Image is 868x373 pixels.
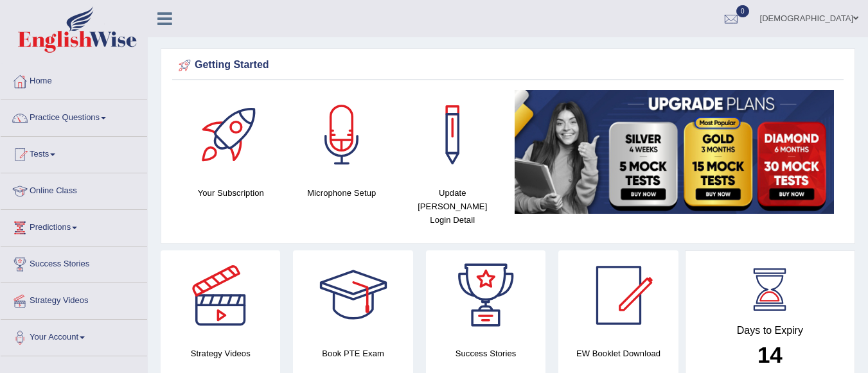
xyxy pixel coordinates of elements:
span: 0 [736,5,749,17]
a: Online Class [1,173,147,205]
b: 14 [757,342,783,367]
a: Strategy Videos [1,283,147,315]
div: Getting Started [175,56,840,75]
img: small5.jpg [515,90,835,214]
h4: Book PTE Exam [293,347,412,360]
h4: Success Stories [426,347,545,360]
h4: Update [PERSON_NAME] Login Detail [403,186,502,227]
h4: EW Booklet Download [558,347,678,360]
a: Success Stories [1,247,147,279]
a: Home [1,64,147,96]
h4: Days to Expiry [700,325,840,336]
a: Your Account [1,320,147,352]
a: Tests [1,137,147,169]
a: Practice Questions [1,100,147,132]
h4: Strategy Videos [161,347,280,360]
h4: Your Subscription [182,186,280,200]
a: Predictions [1,210,147,242]
h4: Microphone Setup [293,186,391,200]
